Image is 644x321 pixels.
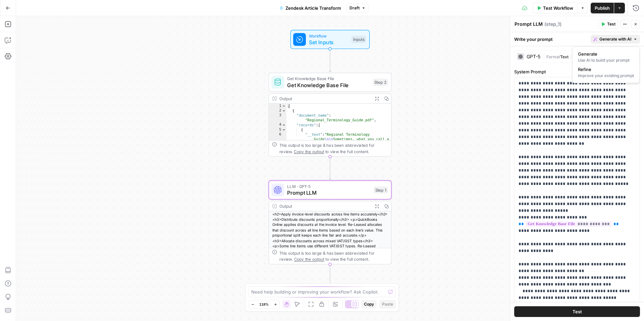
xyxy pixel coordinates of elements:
span: Paste [382,301,393,307]
span: Generate with AI [599,36,631,42]
button: Draft [346,4,369,12]
span: Toggle code folding, rows 4 through 8 [282,123,286,127]
button: Zendesk Article Transform [275,3,345,13]
textarea: Prompt LLM [515,21,543,27]
div: 4 [269,123,286,127]
div: Generate with AI [572,46,640,83]
span: Test [573,308,582,315]
span: Toggle code folding, rows 1 through 10 [282,104,286,108]
span: Publish [595,5,610,11]
button: Test Workflow [533,3,577,13]
div: Output [279,203,370,209]
div: 1 [269,104,286,108]
button: Paste [379,300,396,309]
button: Copy [361,300,377,309]
button: Test [598,20,619,28]
g: Edge from step_1 to end [329,264,331,287]
div: 3 [269,113,286,123]
span: Workflow [309,33,348,39]
div: This output is too large & has been abbreviated for review. to view the full content. [279,142,388,155]
button: Publish [591,3,614,13]
div: Step 2 [373,79,388,86]
span: Toggle code folding, rows 2 through 9 [282,108,286,113]
div: Improve your existing prompt [578,73,634,79]
span: | [569,53,574,60]
span: Text [560,54,569,59]
div: LLM · GPT-5Prompt LLMStep 1Output<h2>Apply invoice-level discounts across line items accurately</... [269,180,391,264]
span: Get Knowledge Base File [287,75,370,82]
g: Edge from start to step_2 [329,49,331,72]
span: ( step_1 ) [544,21,561,27]
span: Toggle code folding, rows 5 through 7 [282,127,286,132]
span: Copy the output [294,149,324,154]
span: Format [546,54,560,59]
div: 5 [269,127,286,132]
div: WorkflowSet InputsInputs [269,30,391,49]
span: LLM · GPT-5 [287,183,370,190]
span: Test [607,21,615,27]
span: | [543,53,546,60]
g: Edge from step_2 to step_1 [329,157,331,180]
div: Get Knowledge Base FileGet Knowledge Base FileStep 2Output[ { "document_name": "Regional_Terminol... [269,73,391,157]
span: Copy [364,301,374,307]
button: Generate with AI [591,35,640,44]
div: Output [279,95,370,102]
div: This output is too large & has been abbreviated for review. to view the full content. [279,250,388,262]
span: Generate [578,51,631,57]
span: 118% [259,302,269,307]
div: Use AI to build your prompt [578,57,634,63]
span: Copy the output [294,257,324,262]
span: Set Inputs [309,38,348,46]
span: Draft [350,5,360,11]
span: Zendesk Article Transform [285,5,341,11]
div: Write your prompt [510,32,644,46]
div: Step 1 [374,186,388,193]
label: System Prompt [514,68,640,75]
span: Get Knowledge Base File [287,81,370,89]
span: Test Workflow [543,5,573,11]
span: Prompt LLM [287,189,370,197]
div: Inputs [352,36,366,43]
button: Test [514,306,640,317]
div: GPT-5 [527,54,540,59]
span: Refine [578,66,631,73]
div: 2 [269,108,286,113]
